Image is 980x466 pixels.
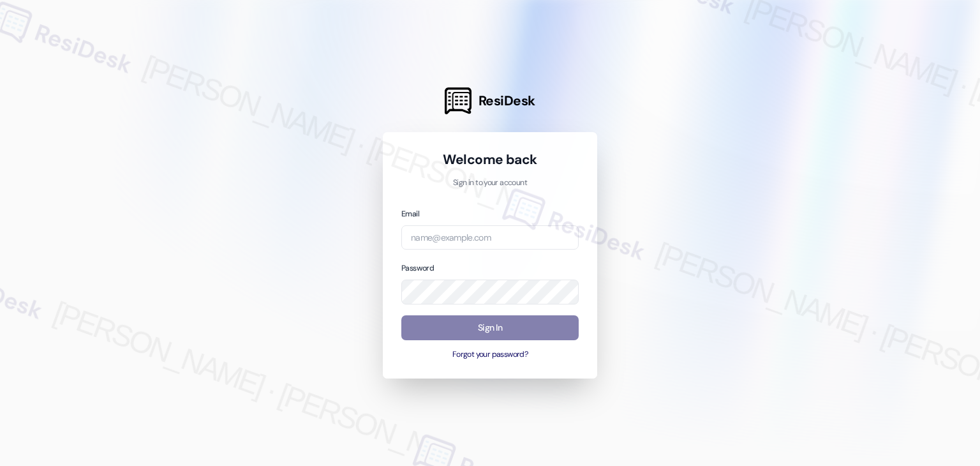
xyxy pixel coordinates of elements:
input: name@example.com [401,225,579,250]
img: ResiDesk Logo [445,87,471,114]
span: ResiDesk [479,92,535,110]
button: Sign In [401,315,579,340]
label: Email [401,209,419,219]
button: Forgot your password? [401,349,579,361]
h1: Welcome back [401,151,579,169]
p: Sign in to your account [401,177,579,189]
label: Password [401,263,434,273]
